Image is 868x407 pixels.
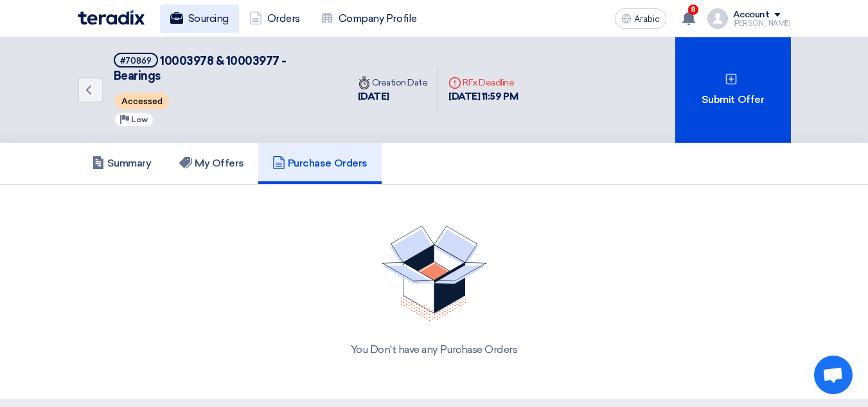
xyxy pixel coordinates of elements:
[702,93,764,105] font: Submit Offer
[814,356,853,394] a: Open chat
[239,5,310,33] a: Orders
[188,12,229,24] font: Sourcing
[78,143,166,184] a: Summary
[121,97,163,107] font: Accessed
[107,157,152,169] font: Summary
[120,56,152,66] font: #70869
[131,115,148,124] font: Low
[351,343,518,356] font: You Don't have any Purchase Orders
[288,157,368,169] font: Purchase Orders
[114,54,287,83] font: 10003978 & 10003977 - Bearings
[463,77,514,88] font: RFx Deadline
[634,14,660,24] font: Arabic
[372,77,428,88] font: Creation Date
[691,5,696,14] font: 8
[707,8,728,29] img: profile_test.png
[267,12,300,24] font: Orders
[165,143,258,184] a: My Offers
[258,143,382,184] a: Purchase Orders
[78,10,145,25] img: Teradix logo
[339,12,417,24] font: Company Profile
[358,91,389,102] font: [DATE]
[615,8,666,29] button: Arabic
[114,53,332,84] h5: 10003978 & 10003977 - Bearings
[448,91,518,102] font: [DATE] 11:59 PM
[160,5,239,33] a: Sourcing
[733,9,770,20] font: Account
[733,19,791,28] font: [PERSON_NAME]
[195,157,244,169] font: My Offers
[382,226,487,321] img: No Quotations Found!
